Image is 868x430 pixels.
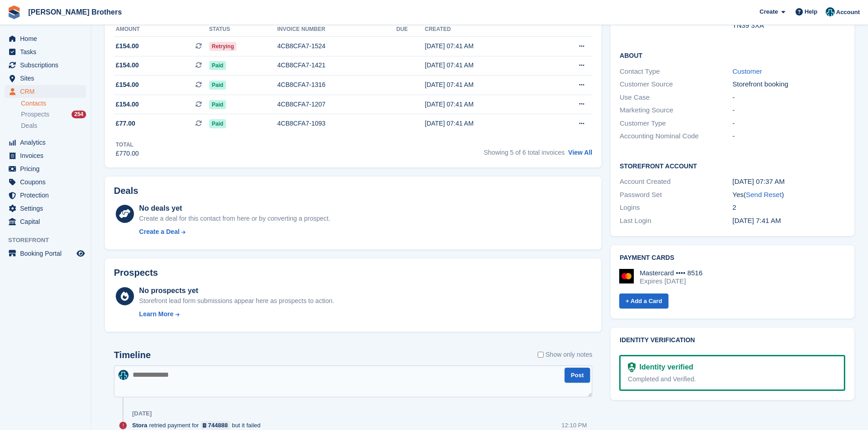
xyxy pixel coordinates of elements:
[20,202,75,215] span: Settings
[620,216,732,226] div: Last Login
[21,121,86,131] a: Deals
[116,119,135,128] span: £77.00
[72,111,86,118] div: 254
[620,79,732,90] div: Customer Source
[200,421,230,430] a: 744888
[116,61,139,70] span: £154.00
[20,46,75,58] span: Tasks
[568,149,592,156] a: View All
[733,202,845,213] div: 2
[21,110,49,119] span: Prospects
[21,121,37,130] span: Deals
[114,186,138,196] h2: Deals
[20,85,75,98] span: CRM
[114,350,151,360] h2: Timeline
[425,80,545,90] div: [DATE] 07:41 AM
[21,110,86,119] a: Prospects 254
[20,176,75,188] span: Coupons
[132,421,147,430] span: Stora
[20,189,75,202] span: Protection
[139,309,173,319] div: Learn More
[8,236,91,245] span: Storefront
[116,100,139,109] span: £154.00
[7,5,21,19] img: stora-icon-8386f47178a22dfd0bd8f6a31ec36ba5ce8667c1dd55bd0f319d3a0aa187defe.svg
[733,79,845,90] div: Storefront booking
[620,177,732,187] div: Account Created
[826,7,835,16] img: Helen Eldridge
[5,202,86,215] a: menu
[620,202,732,213] div: Logins
[425,61,545,70] div: [DATE] 07:41 AM
[746,191,781,198] a: Send Reset
[425,119,545,128] div: [DATE] 07:41 AM
[20,136,75,149] span: Analytics
[20,215,75,228] span: Capital
[620,254,845,262] h2: Payment cards
[132,410,152,417] div: [DATE]
[209,22,277,37] th: Status
[116,149,139,158] div: £770.00
[619,293,668,309] a: + Add a Card
[5,85,86,98] a: menu
[628,374,837,384] div: Completed and Verified.
[139,285,334,296] div: No prospects yet
[277,61,396,70] div: 4CB8CFA7-1421
[116,80,139,90] span: £154.00
[565,368,590,383] button: Post
[396,22,425,37] th: Due
[805,7,817,16] span: Help
[139,309,334,319] a: Learn More
[733,190,845,200] div: Yes
[538,350,592,359] label: Show only notes
[139,296,334,306] div: Storefront lead form submissions appear here as prospects to action.
[20,247,75,260] span: Booking Portal
[277,22,396,37] th: Invoice number
[20,162,75,175] span: Pricing
[733,20,845,31] div: TN39 3XA
[118,370,128,380] img: Helen Eldridge
[277,100,396,109] div: 4CB8CFA7-1207
[733,92,845,103] div: -
[277,119,396,128] div: 4CB8CFA7-1093
[20,149,75,162] span: Invoices
[116,41,139,51] span: £154.00
[132,421,265,430] div: retried payment for but it failed
[277,80,396,90] div: 4CB8CFA7-1316
[5,247,86,260] a: menu
[619,269,634,283] img: Mastercard Logo
[425,100,545,109] div: [DATE] 07:41 AM
[733,105,845,116] div: -
[209,61,226,70] span: Paid
[620,105,732,116] div: Marketing Source
[628,362,636,372] img: Identity Verification Ready
[277,41,396,51] div: 4CB8CFA7-1524
[139,227,330,237] a: Create a Deal
[20,32,75,45] span: Home
[5,215,86,228] a: menu
[5,46,86,58] a: menu
[139,214,330,223] div: Create a deal for this contact from here or by converting a prospect.
[5,149,86,162] a: menu
[114,22,209,37] th: Amount
[538,350,544,359] input: Show only notes
[208,421,228,430] div: 744888
[25,5,125,20] a: [PERSON_NAME] Brothers
[20,72,75,85] span: Sites
[114,268,158,278] h2: Prospects
[620,92,732,103] div: Use Case
[116,141,139,149] div: Total
[209,100,226,109] span: Paid
[620,161,845,170] h2: Storefront Account
[620,337,845,344] h2: Identity verification
[209,81,226,90] span: Paid
[139,227,180,237] div: Create a Deal
[620,190,732,200] div: Password Set
[139,203,330,214] div: No deals yet
[5,189,86,202] a: menu
[209,42,237,51] span: Retrying
[836,8,860,17] span: Account
[620,131,732,142] div: Accounting Nominal Code
[640,269,703,277] div: Mastercard •••• 8516
[5,32,86,45] a: menu
[561,421,587,430] div: 12:10 PM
